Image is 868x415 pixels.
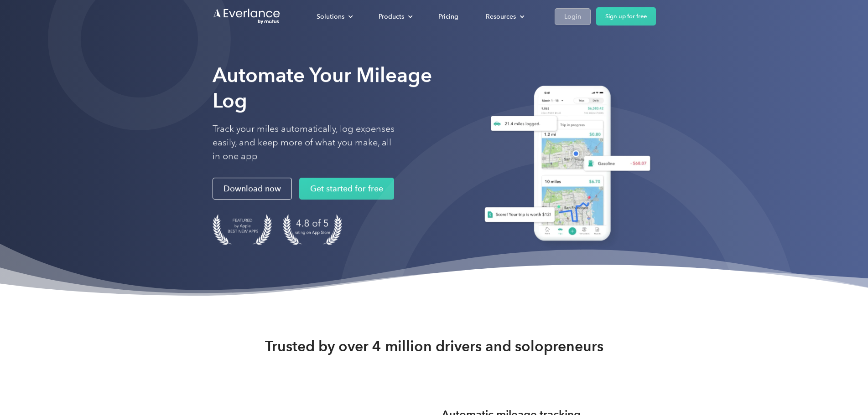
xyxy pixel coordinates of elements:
[213,214,272,245] img: Badge for Featured by Apple Best New Apps
[265,337,603,355] strong: Trusted by over 4 million drivers and solopreneurs
[564,11,581,22] div: Login
[299,178,394,200] a: Get started for free
[486,11,516,22] div: Resources
[369,9,420,25] div: Products
[213,63,432,113] strong: Automate Your Mileage Log
[477,9,532,25] div: Resources
[213,8,281,25] a: Go to homepage
[429,9,468,25] a: Pricing
[555,8,591,25] a: Login
[307,9,360,25] div: Solutions
[379,11,404,22] div: Products
[317,11,344,22] div: Solutions
[213,122,395,163] p: Track your miles automatically, log expenses easily, and keep more of what you make, all in one app
[213,178,292,200] a: Download now
[596,7,656,26] a: Sign up for free
[283,214,342,245] img: 4.9 out of 5 stars on the app store
[473,79,656,251] img: Everlance, mileage tracker app, expense tracking app
[438,11,458,22] div: Pricing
